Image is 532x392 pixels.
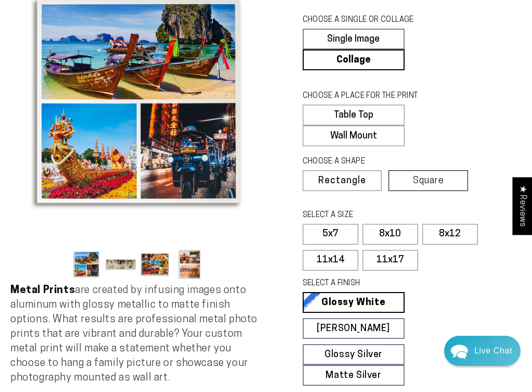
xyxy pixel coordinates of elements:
[303,29,405,49] a: Single Image
[413,176,444,186] span: Square
[303,318,405,339] a: [PERSON_NAME]
[303,125,405,146] label: Wall Mount
[362,250,418,271] label: 11x17
[303,105,405,125] label: Table Top
[303,91,430,102] legend: CHOOSE A PLACE FOR THE PRINT
[303,365,405,386] a: Matte Silver
[362,224,418,245] label: 8x10
[303,15,430,26] legend: CHOOSE A SINGLE OR COLLAGE
[303,210,430,221] legend: SELECT A SIZE
[474,336,512,366] div: Contact Us Directly
[422,224,478,245] label: 8x12
[444,336,521,366] div: Chat widget toggle
[303,49,405,70] a: Collage
[140,248,171,280] button: Load image 3 in gallery view
[303,156,402,168] legend: CHOOSE A SHAPE
[303,224,358,245] label: 5x7
[10,285,75,296] strong: Metal Prints
[318,176,366,186] span: Rectangle
[303,278,430,289] legend: SELECT A FINISH
[303,292,405,313] a: Glossy White
[303,250,358,271] label: 11x14
[512,177,532,235] div: Click to open Judge.me floating reviews tab
[174,248,205,280] button: Load image 4 in gallery view
[10,285,257,383] span: are created by infusing images onto aluminum with glossy metallic to matte finish options. What r...
[303,344,405,365] a: Glossy Silver
[106,248,137,280] button: Load image 2 in gallery view
[71,248,102,280] button: Load image 1 in gallery view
